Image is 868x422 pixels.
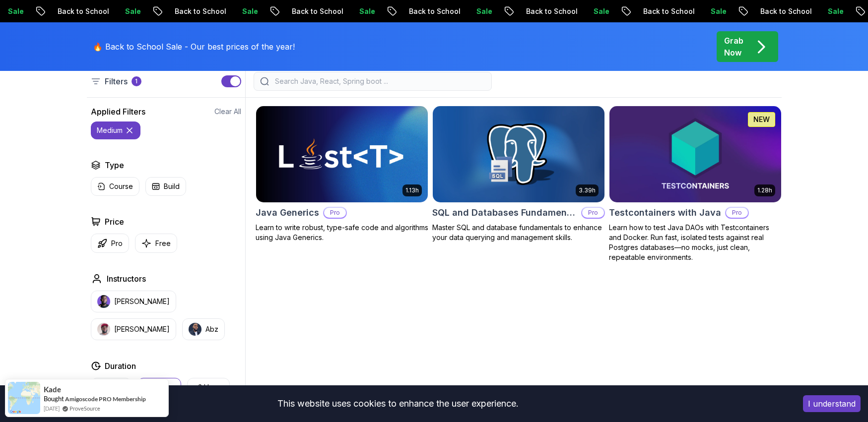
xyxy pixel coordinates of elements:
p: Grab Now [724,35,743,59]
h2: Java Generics [256,206,319,220]
img: Testcontainers with Java card [609,106,781,202]
button: +3 Hours [187,378,230,397]
p: Back to School [395,6,463,16]
button: instructor imgAbz [182,318,225,340]
button: instructor img[PERSON_NAME] [91,291,176,312]
button: Free [135,234,177,253]
p: Learn to write robust, type-safe code and algorithms using Java Generics. [256,223,428,242]
p: Back to School [629,6,697,16]
img: Java Generics card [256,106,428,202]
img: instructor img [97,295,110,308]
a: ProveSource [69,404,100,413]
p: +3 Hours [194,382,223,392]
p: Back to School [512,6,580,16]
p: Back to School [746,6,814,16]
p: Back to School [161,6,228,16]
button: 0-1 Hour [91,378,132,397]
p: Build [164,181,180,191]
p: 3.39h [579,186,596,194]
button: Pro [91,234,129,253]
h2: SQL and Databases Fundamentals [432,206,577,220]
img: instructor img [189,323,201,336]
button: Accept cookies [803,395,861,412]
button: instructor img[PERSON_NAME] [91,318,176,340]
p: Sale [111,6,143,16]
h2: Type [105,159,124,171]
h2: Applied Filters [91,106,145,118]
p: Sale [814,6,846,16]
p: 1 [135,77,137,85]
p: NEW [753,115,770,124]
p: medium [97,125,123,135]
img: provesource social proof notification image [8,382,40,414]
p: Free [155,239,171,248]
div: This website uses cookies to enhance the user experience. [7,393,788,415]
p: Abz [205,324,218,334]
button: Course [91,177,139,196]
button: Build [145,177,186,196]
p: [PERSON_NAME] [114,297,170,306]
a: Testcontainers with Java card1.28hNEWTestcontainers with JavaProLearn how to test Java DAOs with ... [609,106,782,262]
button: 1-3 Hours [137,378,181,397]
span: Bought [44,395,64,403]
p: [PERSON_NAME] [114,324,170,334]
p: Pro [324,208,346,218]
a: Java Generics card1.13hJava GenericsProLearn to write robust, type-safe code and algorithms using... [256,106,428,242]
input: Search Java, React, Spring boot ... [273,76,485,86]
button: Clear All [214,107,241,117]
h2: Duration [105,360,136,372]
span: [DATE] [44,404,60,413]
p: Filters [105,75,128,87]
button: medium [91,121,140,139]
p: Course [109,181,133,191]
p: Back to School [278,6,345,16]
p: Master SQL and database fundamentals to enhance your data querying and management skills. [432,223,605,242]
p: Pro [582,208,604,218]
p: 1.13h [405,186,419,194]
span: Kade [44,385,61,394]
p: Sale [228,6,260,16]
p: Learn how to test Java DAOs with Testcontainers and Docker. Run fast, isolated tests against real... [609,223,782,262]
a: SQL and Databases Fundamentals card3.39hSQL and Databases FundamentalsProMaster SQL and database ... [432,106,605,242]
a: Amigoscode PRO Membership [65,395,146,403]
img: instructor img [97,323,110,336]
h2: Instructors [107,273,146,285]
p: Pro [111,239,123,248]
p: Sale [463,6,494,16]
h2: Testcontainers with Java [609,206,721,220]
p: Sale [345,6,377,16]
img: SQL and Databases Fundamentals card [433,106,604,202]
h2: Price [105,216,124,228]
p: 1.28h [757,186,772,194]
p: Sale [697,6,729,16]
p: 🔥 Back to School Sale - Our best prices of the year! [93,41,295,53]
p: Sale [580,6,611,16]
p: Back to School [44,6,111,16]
p: Pro [726,208,748,218]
